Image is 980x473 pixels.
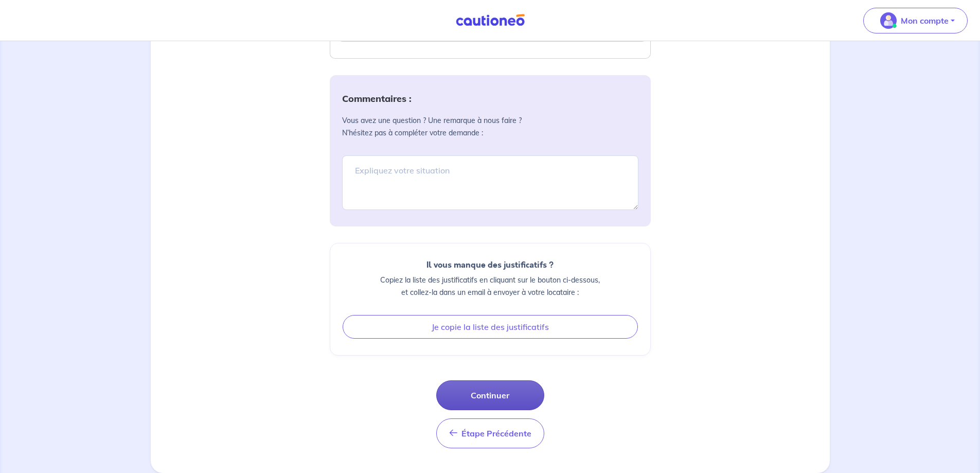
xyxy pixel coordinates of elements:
[452,14,529,27] img: Cautioneo
[342,93,412,104] strong: Commentaires :
[343,315,638,339] button: Je copie la liste des justificatifs
[880,12,897,29] img: illu_account_valid_menu.svg
[461,428,531,439] span: Étape Précédente
[342,114,638,139] p: Vous avez une question ? Une remarque à nous faire ? N’hésitez pas à compléter votre demande :
[436,418,544,448] button: Étape Précédente
[863,8,968,33] button: illu_account_valid_menu.svgMon compte
[436,380,544,410] button: Continuer
[343,274,638,299] p: Copiez la liste des justificatifs en cliquant sur le bouton ci-dessous, et collez-la dans un emai...
[343,260,638,270] h6: Il vous manque des justificatifs ?
[901,14,949,27] p: Mon compte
